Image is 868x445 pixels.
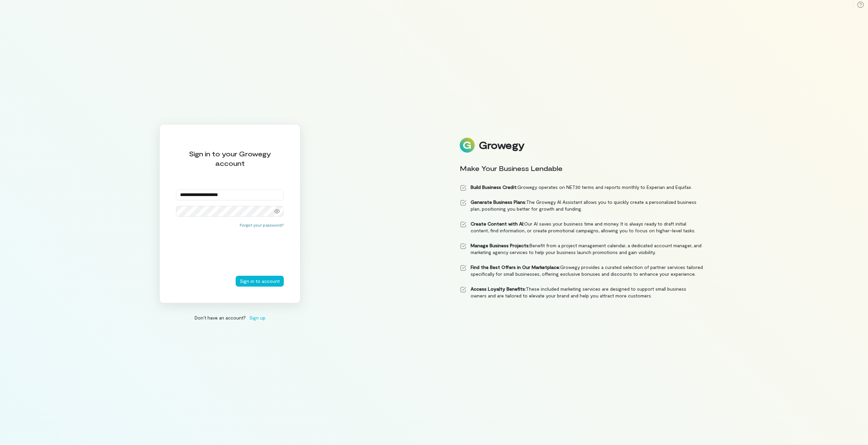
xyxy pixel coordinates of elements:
div: Don’t have an account? [159,314,300,321]
li: Benefit from a project management calendar, a dedicated account manager, and marketing agency ser... [460,242,703,256]
li: The Growegy AI Assistant allows you to quickly create a personalized business plan, positioning y... [460,199,703,212]
strong: Access Loyalty Benefits: [471,286,526,292]
li: These included marketing services are designed to support small business owners and are tailored ... [460,286,703,299]
div: Growegy [479,139,524,151]
div: Sign in to your Growegy account [176,149,284,168]
li: Growegy operates on NET30 terms and reports monthly to Experian and Equifax. [460,184,703,191]
button: Sign in to account [236,276,284,287]
strong: Create Content with AI: [471,221,524,227]
strong: Manage Business Projects: [471,243,530,248]
li: Growegy provides a curated selection of partner services tailored specifically for small business... [460,264,703,277]
div: Make Your Business Lendable [460,163,703,173]
span: Sign up [249,314,265,321]
li: Our AI saves your business time and money. It is always ready to draft initial content, find info... [460,220,703,234]
strong: Build Business Credit: [471,184,517,190]
strong: Find the Best Offers in Our Marketplace: [471,264,560,270]
button: Forgot your password? [240,222,284,228]
img: Logo [460,138,475,153]
strong: Generate Business Plans: [471,199,526,205]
